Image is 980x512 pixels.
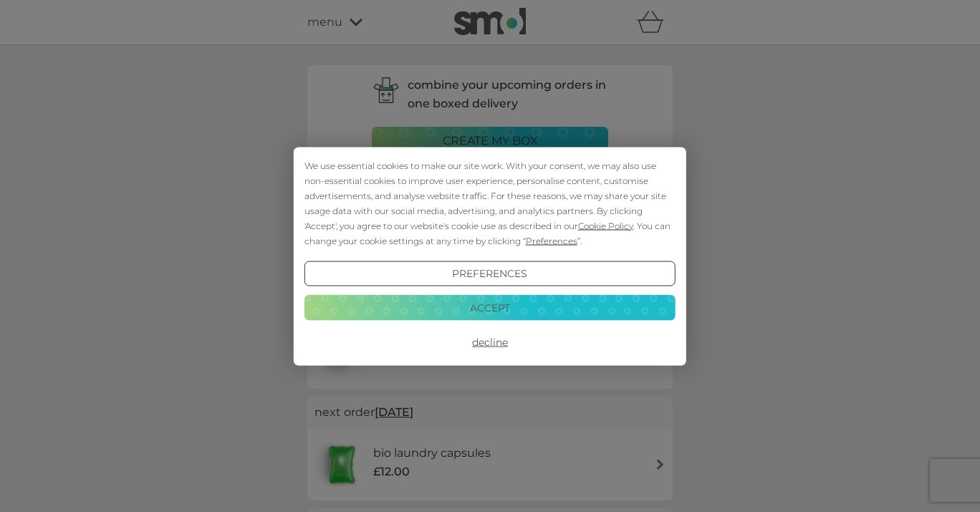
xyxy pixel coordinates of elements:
span: Cookie Policy [578,220,633,231]
button: Decline [304,329,676,355]
span: Preferences [526,235,577,246]
div: Cookie Consent Prompt [294,147,686,365]
div: We use essential cookies to make our site work. With your consent, we may also use non-essential ... [304,158,676,248]
button: Preferences [304,261,676,286]
button: Accept [304,295,676,321]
